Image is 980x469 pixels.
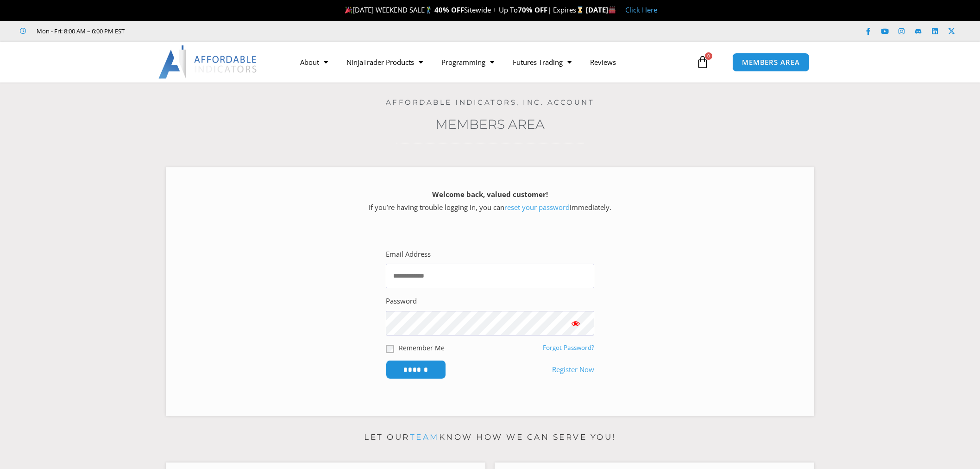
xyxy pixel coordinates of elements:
a: MEMBERS AREA [732,53,810,72]
a: Affordable Indicators, Inc. Account [386,98,595,107]
iframe: Customer reviews powered by Trustpilot [138,26,276,36]
button: Show password [557,311,594,336]
img: ⌛ [577,6,584,13]
a: reset your password [504,203,570,212]
a: Forgot Password? [543,343,594,352]
label: Password [386,295,417,308]
img: LogoAI | Affordable Indicators – NinjaTrader [158,45,258,79]
span: [DATE] WEEKEND SALE Sitewide + Up To | Expires [343,5,586,14]
a: team [410,432,439,442]
img: 🏭 [609,6,616,13]
img: 🎉 [345,6,352,13]
a: Register Now [552,363,594,376]
span: 0 [705,52,712,60]
p: If you’re having trouble logging in, you can immediately. [182,188,798,214]
strong: [DATE] [586,5,616,14]
a: Programming [432,51,503,73]
label: Email Address [386,248,431,261]
p: Let our know how we can serve you! [166,430,814,445]
a: Click Here [625,5,657,14]
a: 0 [682,49,723,76]
img: 🏌️‍♂️ [425,6,432,13]
strong: Welcome back, valued customer! [432,190,548,199]
strong: 40% OFF [434,5,464,14]
span: Mon - Fri: 8:00 AM – 6:00 PM EST [34,25,125,37]
nav: Menu [291,51,694,73]
span: MEMBERS AREA [742,59,800,66]
a: Members Area [435,116,545,132]
a: NinjaTrader Products [337,51,432,73]
strong: 70% OFF [518,5,547,14]
a: Reviews [581,51,625,73]
label: Remember Me [399,343,445,353]
a: About [291,51,337,73]
a: Futures Trading [503,51,581,73]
